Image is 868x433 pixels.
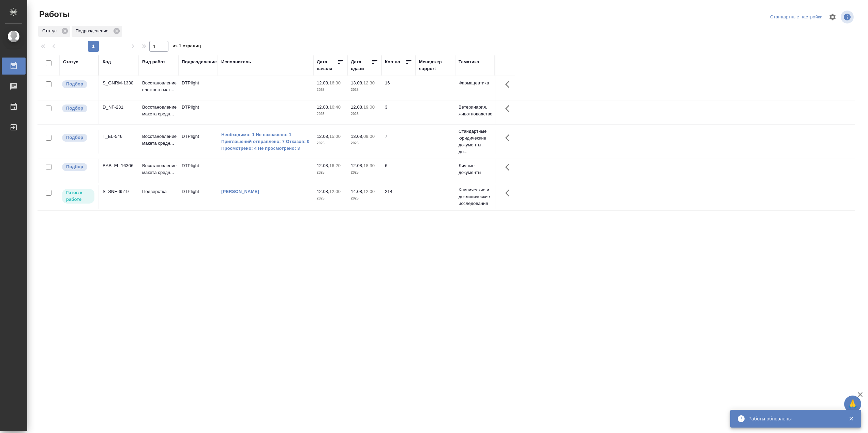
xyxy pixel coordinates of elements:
[351,140,378,147] p: 2025
[501,100,518,117] button: Здесь прячутся важные кнопки
[351,134,363,139] p: 13.08,
[459,104,491,117] p: Ветеринария, животноводство
[182,59,217,65] div: Подразделение
[351,189,363,194] p: 14.08,
[178,159,218,183] td: DTPlight
[317,163,329,168] p: 12.08,
[66,105,83,112] p: Подбор
[329,134,341,139] p: 15:00
[381,76,416,100] td: 16
[317,134,329,139] p: 12.08,
[381,185,416,209] td: 214
[178,185,218,209] td: DTPlight
[501,76,518,93] button: Здесь прячутся важные кнопки
[824,9,841,25] span: Настроить таблицу
[351,163,363,168] p: 12.08,
[317,195,344,202] p: 2025
[103,162,135,169] div: BAB_FL-16306
[221,59,251,65] div: Исполнитель
[419,59,452,72] div: Менеджер support
[351,86,378,93] p: 2025
[42,28,59,34] p: Статус
[103,133,135,140] div: T_EL-546
[329,163,341,168] p: 16:20
[844,416,858,422] button: Закрыть
[61,188,95,204] div: Исполнитель может приступить к работе
[63,59,78,65] div: Статус
[351,195,378,202] p: 2025
[363,134,375,139] p: 09:00
[61,133,95,142] div: Можно подбирать исполнителей
[178,130,218,154] td: DTPlight
[317,189,329,194] p: 12.08,
[103,188,135,195] div: S_SNF-6519
[173,42,201,52] span: из 1 страниц
[381,159,416,183] td: 6
[363,163,375,168] p: 18:30
[459,80,491,86] p: Фармацевтика
[142,104,175,117] p: Восстановление макета средн...
[38,26,70,37] div: Статус
[66,163,83,170] p: Подбор
[103,59,111,65] div: Код
[221,189,259,194] a: [PERSON_NAME]
[501,130,518,146] button: Здесь прячутся важные кнопки
[178,76,218,100] td: DTPlight
[142,162,175,176] p: Восстановление макета средн...
[72,26,122,37] div: Подразделение
[841,11,855,23] span: Посмотреть информацию
[317,59,337,72] div: Дата начала
[61,80,95,89] div: Можно подбирать исполнителей
[351,169,378,176] p: 2025
[459,162,491,176] p: Личные документы
[329,105,341,110] p: 16:40
[317,140,344,147] p: 2025
[459,59,479,65] div: Тематика
[142,133,175,147] p: Восстановление макета средн...
[61,104,95,113] div: Можно подбирать исполнителей
[66,134,83,141] p: Подбор
[317,80,329,85] p: 12.08,
[381,100,416,124] td: 3
[66,81,83,87] p: Подбор
[351,111,378,117] p: 2025
[221,131,310,152] a: Необходимо: 1 Не назначено: 1 Приглашений отправлено: 7 Отказов: 0 Просмотрено: 4 Не просмотрено: 3
[385,59,400,65] div: Кол-во
[61,162,95,172] div: Можно подбирать исполнителей
[317,105,329,110] p: 12.08,
[363,105,375,110] p: 19:00
[844,396,861,413] button: 🙏
[142,188,175,195] p: Подверстка
[351,105,363,110] p: 12.08,
[76,28,111,34] p: Подразделение
[329,80,341,85] p: 16:30
[459,187,491,207] p: Клинические и доклинические исследования
[501,185,518,201] button: Здесь прячутся важные кнопки
[847,397,858,411] span: 🙏
[329,189,341,194] p: 12:00
[103,104,135,111] div: D_NF-231
[178,100,218,124] td: DTPlight
[363,80,375,85] p: 12:30
[351,80,363,85] p: 13.08,
[351,59,371,72] div: Дата сдачи
[103,80,135,86] div: S_GNRM-1330
[317,111,344,117] p: 2025
[317,86,344,93] p: 2025
[748,415,838,422] div: Работы обновлены
[768,12,824,22] div: split button
[363,189,375,194] p: 12:00
[459,128,491,155] p: Стандартные юридические документы, до...
[38,9,70,20] span: Работы
[66,189,90,203] p: Готов к работе
[142,59,165,65] div: Вид работ
[142,80,175,93] p: Восстановление сложного мак...
[317,169,344,176] p: 2025
[501,159,518,175] button: Здесь прячутся важные кнопки
[381,130,416,154] td: 7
